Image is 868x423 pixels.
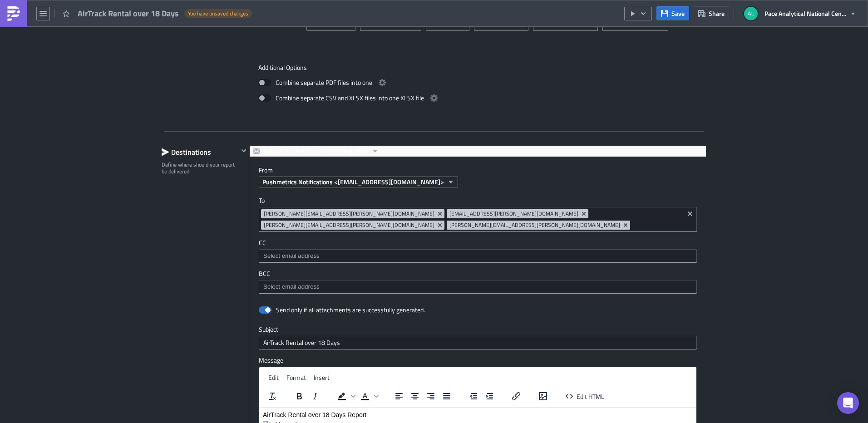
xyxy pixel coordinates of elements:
[259,325,697,334] label: Subject
[449,209,578,218] span: [EMAIL_ADDRESS][PERSON_NAME][DOMAIN_NAME]
[261,282,694,291] input: Select em ail add ress
[449,221,620,229] span: [PERSON_NAME][EMAIL_ADDRESS][PERSON_NAME][DOMAIN_NAME]
[276,306,425,314] div: Send only if all attachments are successfully generated.
[4,14,39,21] img: tableau_2
[671,9,685,18] span: Save
[264,209,434,218] span: [PERSON_NAME][EMAIL_ADDRESS][PERSON_NAME][DOMAIN_NAME]
[259,270,697,278] label: BCC
[291,390,307,403] button: Bold
[268,373,279,382] span: Edit
[188,10,248,17] span: You have unsaved changes
[258,64,697,72] label: Additional Options
[264,221,434,229] span: [PERSON_NAME][EMAIL_ADDRESS][PERSON_NAME][DOMAIN_NAME]
[265,390,280,403] button: Clear formatting
[259,356,697,364] label: Message
[743,6,759,21] img: Avatar
[250,146,382,157] button: Default Pushmetrics SMTP Integration
[562,390,608,403] button: Edit HTML
[436,221,444,230] button: Remove Tag
[694,6,729,20] button: Share
[439,390,454,403] button: Justify
[482,390,497,403] button: Increase indent
[466,390,481,403] button: Decrease indent
[436,209,444,218] button: Remove Tag
[286,373,306,382] span: Format
[4,4,434,21] body: Rich Text Area. Press ALT-0 for help.
[78,8,180,19] span: AirTrack Rental over 18 Days
[162,161,238,175] div: Define where should your report be delivered.
[837,392,859,414] div: Open Intercom Messenger
[580,209,588,218] button: Remove Tag
[259,239,697,247] label: CC
[259,197,697,205] label: To
[685,208,695,219] button: Clear selected items
[357,390,380,403] div: Text color
[764,9,846,18] span: Pace Analytical National Center for Testing and Innovation
[391,390,407,403] button: Align left
[162,145,238,159] div: Destinations
[622,221,630,230] button: Remove Tag
[307,390,323,403] button: Italic
[423,390,439,403] button: Align right
[407,390,423,403] button: Align center
[508,390,524,403] button: Insert/edit link
[314,373,330,382] span: Insert
[263,146,368,157] span: Default Pushmetrics SMTP Integration
[577,391,604,401] span: Edit HTML
[656,6,689,20] button: Save
[739,4,861,24] button: Pace Analytical National Center for Testing and Innovation
[334,390,357,403] div: Background color
[261,251,694,261] input: Select em ail add ress
[276,77,372,88] span: Combine separate PDF files into one
[276,93,424,103] span: Combine separate CSV and XLSX files into one XLSX file
[262,177,444,187] span: Pushmetrics Notifications <[EMAIL_ADDRESS][DOMAIN_NAME]>
[709,9,725,18] span: Share
[4,4,434,11] p: AirTrack Rental over 18 Days Report
[259,177,458,187] button: Pushmetrics Notifications <[EMAIL_ADDRESS][DOMAIN_NAME]>
[238,145,249,156] button: Hide content
[6,6,21,21] img: PushMetrics
[535,390,551,403] button: Insert/edit image
[259,166,706,174] label: From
